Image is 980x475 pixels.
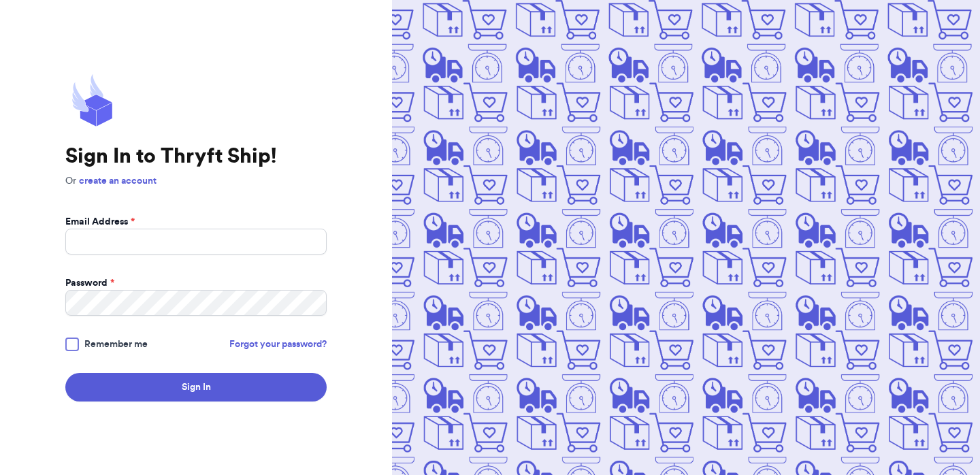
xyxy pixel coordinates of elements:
h1: Sign In to Thryft Ship! [65,144,327,169]
label: Email Address [65,215,135,229]
a: create an account [79,176,157,186]
a: Forgot your password? [229,338,327,351]
span: Remember me [84,338,148,351]
label: Password [65,276,114,290]
p: Or [65,174,327,188]
button: Sign In [65,373,327,402]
